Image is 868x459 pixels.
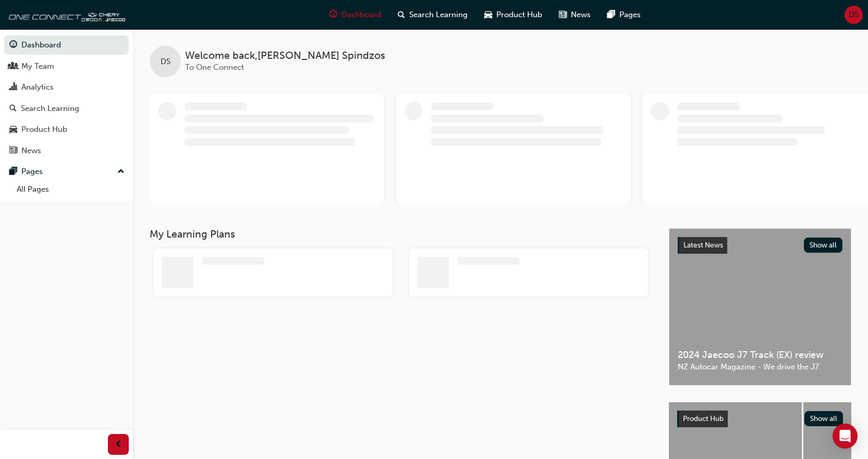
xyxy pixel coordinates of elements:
button: DashboardMy TeamAnalyticsSearch LearningProduct HubNews [4,33,129,162]
span: car-icon [484,8,492,21]
div: Product Hub [21,123,67,135]
span: pages-icon [9,167,17,177]
a: search-iconSearch Learning [389,4,476,26]
div: Analytics [21,81,54,93]
span: search-icon [398,8,405,21]
a: pages-iconPages [599,4,649,26]
span: news-icon [9,146,17,156]
a: guage-iconDashboard [321,4,389,26]
span: news-icon [559,8,567,21]
button: DS [845,6,863,24]
span: people-icon [9,62,17,71]
span: guage-icon [9,41,17,50]
a: News [4,141,129,160]
button: Show all [804,411,843,426]
div: Search Learning [21,103,79,115]
span: chart-icon [9,83,17,92]
button: Pages [4,162,129,181]
span: Welcome back , [PERSON_NAME] Spindzos [185,50,385,62]
span: search-icon [9,104,17,114]
span: News [571,9,591,21]
span: Latest News [683,241,723,250]
span: Search Learning [409,9,468,21]
span: NZ Autocar Magazine - We drive the J7. [678,361,842,373]
a: Product Hub [4,120,129,139]
span: Product Hub [496,9,542,21]
img: oneconnect [5,4,125,25]
span: Dashboard [341,9,381,21]
a: news-iconNews [551,4,599,26]
span: DS [849,9,859,21]
a: Search Learning [4,99,129,118]
span: car-icon [9,125,17,134]
div: Pages [21,166,43,178]
div: My Team [21,60,54,72]
a: Latest NewsShow all2024 Jaecoo J7 Track (EX) reviewNZ Autocar Magazine - We drive the J7. [669,228,851,386]
a: Latest NewsShow all [678,237,842,254]
div: News [21,145,41,157]
span: pages-icon [607,8,615,21]
button: Show all [804,238,843,253]
span: guage-icon [329,8,337,21]
span: DS [161,56,170,68]
span: Product Hub [683,414,724,423]
a: My Team [4,57,129,76]
h3: My Learning Plans [150,228,652,240]
span: To One Connect [185,63,244,72]
span: up-icon [117,165,125,179]
a: car-iconProduct Hub [476,4,551,26]
a: Product HubShow all [677,411,843,427]
span: 2024 Jaecoo J7 Track (EX) review [678,349,842,361]
div: Open Intercom Messenger [833,424,858,449]
span: prev-icon [115,438,123,451]
a: Dashboard [4,35,129,55]
a: Analytics [4,78,129,97]
a: All Pages [13,181,129,197]
span: Pages [619,9,641,21]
